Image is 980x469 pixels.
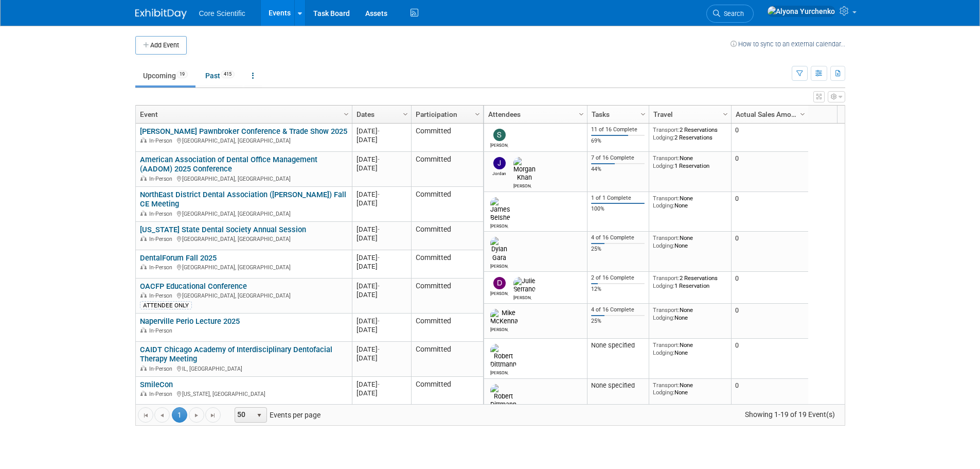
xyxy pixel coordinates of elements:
span: 50 [235,408,253,422]
img: In-Person Event [140,236,147,241]
img: James Belshe [490,197,510,222]
span: Showing 1-19 of 19 Event(s) [735,407,844,422]
div: IL, [GEOGRAPHIC_DATA] [140,364,347,373]
div: 7 of 16 Complete [591,154,645,162]
img: Mike McKenna [490,309,518,325]
span: - [378,282,380,290]
a: Go to the previous page [154,407,170,423]
div: [DATE] [357,380,406,389]
span: - [378,317,380,325]
a: Upcoming19 [135,66,195,85]
td: 0 [731,339,808,379]
td: 0 [731,272,808,304]
div: [DATE] [357,325,406,334]
div: [DATE] [357,354,406,362]
img: In-Person Event [140,176,147,181]
span: Lodging: [653,389,674,396]
div: 100% [591,205,645,213]
span: 415 [221,71,235,78]
span: Lodging: [653,162,674,169]
td: Committed [411,250,483,279]
span: Go to the last page [209,411,217,420]
span: Column Settings [798,110,807,118]
span: - [378,345,380,353]
a: Naperville Perio Lecture 2025 [140,317,240,326]
span: Lodging: [653,282,674,289]
span: Transport: [653,234,680,241]
span: In-Person [149,327,175,334]
a: NorthEast District Dental Association ([PERSON_NAME]) Fall CE Meeting [140,190,346,209]
div: 2 of 16 Complete [591,274,645,282]
td: 0 [731,152,808,192]
a: Column Settings [341,106,352,121]
div: 69% [591,137,645,145]
div: James Belshe [490,222,508,229]
div: Dan Boro [490,289,508,296]
span: In-Person [149,236,175,242]
div: 25% [591,246,645,253]
td: 0 [731,192,808,232]
td: Committed [411,279,483,314]
a: Event [140,106,345,123]
span: Column Settings [401,110,409,118]
div: [GEOGRAPHIC_DATA], [GEOGRAPHIC_DATA] [140,136,347,145]
a: American Association of Dental Office Management (AADOM) 2025 Conference [140,155,317,174]
td: Committed [411,152,483,187]
a: Participation [416,106,476,123]
div: [GEOGRAPHIC_DATA], [GEOGRAPHIC_DATA] [140,263,347,271]
div: [DATE] [357,135,406,144]
span: Lodging: [653,314,674,321]
div: None None [653,195,727,210]
span: - [378,127,380,135]
span: Transport: [653,195,680,202]
span: Lodging: [653,349,674,356]
div: Robert Dittmann [490,369,508,375]
a: DentalForum Fall 2025 [140,253,217,263]
div: Jordan McCullough [490,169,508,176]
td: 0 [731,232,808,272]
a: OACFP Educational Conference [140,282,247,291]
img: Alyona Yurchenko [767,6,835,17]
div: ATTENDEE ONLY [140,301,192,309]
span: Go to the previous page [158,411,166,420]
div: [GEOGRAPHIC_DATA], [GEOGRAPHIC_DATA] [140,291,347,300]
span: Column Settings [721,110,729,118]
div: [DATE] [357,262,406,271]
span: - [378,155,380,163]
span: Transport: [653,126,680,133]
a: Column Settings [472,106,483,121]
span: Lodging: [653,242,674,249]
span: select [255,411,263,420]
img: In-Person Event [140,292,147,298]
img: Jordan McCullough [493,157,506,169]
a: Column Settings [797,106,808,121]
span: - [378,380,380,388]
span: 19 [176,71,188,78]
img: In-Person Event [140,327,147,333]
span: Transport: [653,154,680,162]
a: [US_STATE] State Dental Society Annual Session [140,225,306,234]
div: None specified [591,341,645,350]
td: 0 [731,304,808,339]
span: Column Settings [473,110,482,118]
img: Dylan Gara [490,237,508,262]
div: [GEOGRAPHIC_DATA], [GEOGRAPHIC_DATA] [140,234,347,243]
span: Lodging: [653,134,674,141]
a: Search [706,5,754,23]
span: In-Person [149,366,175,372]
a: Column Settings [400,106,411,121]
div: 4 of 16 Complete [591,306,645,314]
div: [GEOGRAPHIC_DATA], [GEOGRAPHIC_DATA] [140,209,347,218]
a: Tasks [592,106,642,123]
div: [US_STATE], [GEOGRAPHIC_DATA] [140,389,347,398]
div: [DATE] [357,234,406,242]
span: - [378,190,380,198]
span: In-Person [149,137,175,144]
div: [DATE] [357,282,406,290]
div: None 1 Reservation [653,154,727,169]
img: ExhibitDay [135,9,187,19]
img: In-Person Event [140,211,147,216]
div: [DATE] [357,253,406,262]
div: [GEOGRAPHIC_DATA], [GEOGRAPHIC_DATA] [140,174,347,183]
div: 2 Reservations 2 Reservations [653,126,727,141]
